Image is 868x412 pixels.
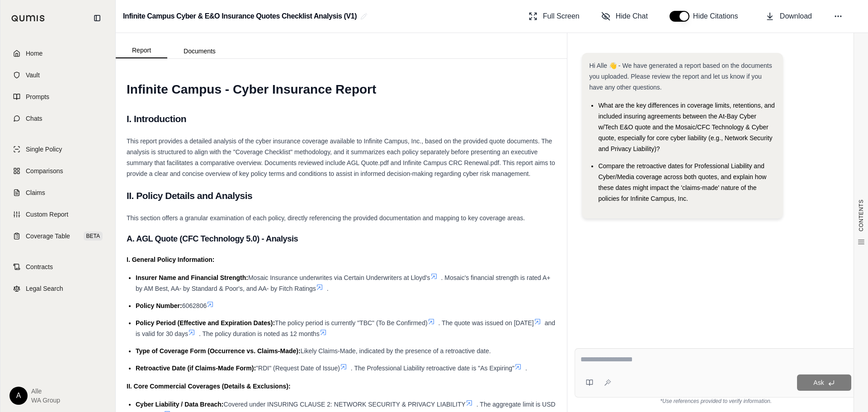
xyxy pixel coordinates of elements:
[301,347,491,355] span: Likely Claims-Made, indicated by the presence of a retroactive date.
[6,109,110,128] a: Chats
[858,199,865,232] span: CONTENTS
[136,401,224,408] span: Cyber Liability / Data Breach:
[256,365,340,372] span: "RDI" (Request Date of Issue)
[762,7,816,25] button: Download
[589,62,772,91] span: Hi Alle 👋 - We have generated a report based on the documents you uploaded. Please review the rep...
[6,226,110,246] a: Coverage TableBETA
[136,347,301,355] span: Type of Coverage Form (Occurrence vs. Claims-Made):
[123,8,357,24] h2: Infinite Campus Cyber & E&O Insurance Quotes Checklist Analysis (V1)
[26,210,68,219] span: Custom Report
[693,11,744,22] span: Hide Citations
[248,274,430,281] span: Mosaic Insurance underwrites via Certain Underwriters at Lloyd's
[6,204,110,224] a: Custom Report
[327,285,329,292] span: .
[598,7,651,25] button: Hide Chat
[116,43,167,58] button: Report
[26,188,45,197] span: Claims
[543,11,580,22] span: Full Screen
[26,166,63,175] span: Comparisons
[598,102,774,152] span: What are the key differences in coverage limits, retentions, and included insuring agreements bet...
[26,49,42,58] span: Home
[136,274,248,281] span: Insurer Name and Financial Strength:
[797,374,851,391] button: Ask
[275,319,428,327] span: The policy period is currently "TBC" (To Be Confirmed)
[26,71,40,80] span: Vault
[127,137,555,177] span: This report provides a detailed analysis of the cyber insurance coverage available to Infinite Ca...
[26,284,63,293] span: Legal Search
[11,15,45,22] img: Qumis Logo
[598,162,766,202] span: Compare the retroactive dates for Professional Liability and Cyber/Media coverage across both quo...
[525,365,527,372] span: .
[6,65,110,85] a: Vault
[31,387,60,396] span: Alle
[127,256,214,263] strong: I. General Policy Information:
[199,330,320,337] span: . The policy duration is noted as 12 months
[6,279,110,298] a: Legal Search
[136,302,182,309] span: Policy Number:
[127,77,556,102] h1: Infinite Campus - Cyber Insurance Report
[6,139,110,159] a: Single Policy
[26,145,62,154] span: Single Policy
[26,262,53,271] span: Contracts
[136,319,275,327] span: Policy Period (Effective and Expiration Dates):
[90,11,104,25] button: Collapse sidebar
[26,114,42,123] span: Chats
[6,183,110,203] a: Claims
[351,365,514,372] span: . The Professional Liability retroactive date is "As Expiring"
[780,11,812,22] span: Download
[26,232,70,241] span: Coverage Table
[813,379,824,386] span: Ask
[6,257,110,277] a: Contracts
[31,396,60,405] span: WA Group
[127,186,556,205] h2: II. Policy Details and Analysis
[575,398,857,405] div: *Use references provided to verify information.
[167,44,232,58] button: Documents
[127,231,556,247] h3: A. AGL Quote (CFC Technology 5.0) - Analysis
[439,319,534,327] span: . The quote was issued on [DATE]
[127,109,556,128] h2: I. Introduction
[6,161,110,181] a: Comparisons
[84,232,103,241] span: BETA
[26,92,49,101] span: Prompts
[127,214,525,222] span: This section offers a granular examination of each policy, directly referencing the provided docu...
[136,365,256,372] span: Retroactive Date (if Claims-Made Form):
[525,7,583,25] button: Full Screen
[224,401,466,408] span: Covered under INSURING CLAUSE 2: NETWORK SECURITY & PRIVACY LIABILITY
[6,87,110,107] a: Prompts
[182,302,207,309] span: 6062806
[9,387,28,405] div: A
[616,11,648,22] span: Hide Chat
[127,383,291,390] strong: II. Core Commercial Coverages (Details & Exclusions):
[6,43,110,63] a: Home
